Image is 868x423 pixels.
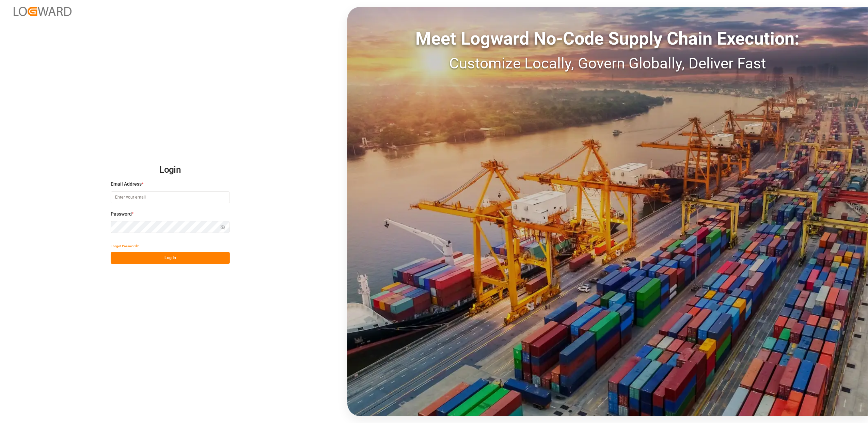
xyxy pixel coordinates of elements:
button: Log In [111,252,230,264]
h2: Login [111,159,230,181]
span: Password [111,210,132,218]
input: Enter your email [111,191,230,203]
div: Customize Locally, Govern Globally, Deliver Fast [347,52,868,75]
button: Forgot Password? [111,240,139,252]
div: Meet Logward No-Code Supply Chain Execution: [347,26,868,52]
span: Email Address [111,181,142,188]
img: Logward_new_orange.png [14,7,72,16]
